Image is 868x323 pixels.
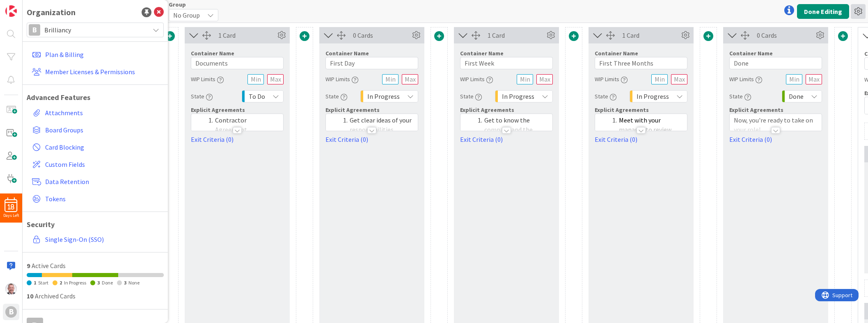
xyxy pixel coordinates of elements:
[325,57,418,69] input: Add container name...
[484,116,539,143] span: Get to know the company and the other departments
[325,89,347,104] div: State
[249,91,265,102] span: To Do
[45,159,160,169] span: Custom Fields
[29,191,164,206] a: Tokens
[29,24,40,36] div: B
[651,74,668,84] input: Min
[29,64,164,79] a: Member Licenses & Permissions
[353,30,410,40] div: 0 Cards
[29,123,164,137] a: Board Groups
[729,106,783,114] span: Explicit Agreements
[729,89,751,104] div: State
[27,292,33,300] span: 10
[619,116,682,180] span: Meet with your manager to review your performance and align your expectations with the organizati...
[169,2,186,7] span: Group
[460,106,514,114] span: Explicit Agreements
[595,89,616,104] div: State
[488,30,545,40] div: 1 Card
[460,50,504,57] label: Container Name
[191,89,213,104] div: State
[27,262,30,270] span: 9
[27,261,164,271] div: Active Cards
[34,280,36,286] span: 1
[29,232,164,247] a: Single Sign-On (SSO)
[460,89,482,104] div: State
[191,57,284,69] input: Add container name...
[29,157,164,172] a: Custom Fields
[247,74,264,84] input: Min
[595,50,638,57] label: Container Name
[5,283,17,295] img: SB
[517,74,533,84] input: Min
[5,5,17,17] img: Visit kanbanzone.com
[671,74,687,84] input: Max
[402,74,418,84] input: Max
[267,74,284,84] input: Max
[536,74,553,84] input: Max
[350,116,413,134] span: Get clear ideas of your responsibilities
[8,204,14,210] span: 18
[729,57,822,69] input: Add container name...
[191,72,224,86] div: WIP Limits
[622,30,679,40] div: 1 Card
[27,220,164,229] h1: Security
[45,142,160,152] span: Card Blocking
[205,116,279,134] li: Contractor Agreement
[757,30,814,40] div: 0 Cards
[734,116,818,134] p: Now, you're ready to take on your role!
[382,74,399,84] input: Min
[595,57,687,69] input: Add container name...
[367,91,400,102] span: In Progress
[45,125,160,135] span: Board Groups
[17,1,37,11] span: Support
[29,105,164,120] a: Attachments
[325,72,358,86] div: WIP Limits
[786,74,802,84] input: Min
[5,306,17,318] div: B
[595,72,628,86] div: WIP Limits
[173,9,200,21] span: No Group
[27,93,164,102] h1: Advanced Features
[29,140,164,155] a: Card Blocking
[729,134,822,144] a: Exit Criteria (0)
[218,30,275,40] div: 1 Card
[502,91,534,102] span: In Progress
[60,280,62,286] span: 2
[637,91,669,102] span: In Progress
[191,50,234,57] label: Container Name
[460,134,553,144] a: Exit Criteria (0)
[128,280,140,286] span: None
[45,194,160,204] span: Tokens
[460,72,493,86] div: WIP Limits
[460,57,553,69] input: Add container name...
[191,134,284,144] a: Exit Criteria (0)
[325,106,380,114] span: Explicit Agreements
[729,72,762,86] div: WIP Limits
[789,91,804,102] span: Done
[44,24,145,36] span: Brilliancy
[102,280,113,286] span: Done
[29,47,164,62] a: Plan & Billing
[729,50,773,57] label: Container Name
[191,106,245,114] span: Explicit Agreements
[806,74,822,84] input: Max
[97,280,100,286] span: 3
[797,4,849,19] button: Done Editing
[124,280,126,286] span: 3
[38,280,48,286] span: Start
[595,106,649,114] span: Explicit Agreements
[595,134,687,144] a: Exit Criteria (0)
[325,50,369,57] label: Container Name
[29,174,164,189] a: Data Retention
[325,134,418,144] a: Exit Criteria (0)
[45,177,160,187] span: Data Retention
[27,291,164,301] div: Archived Cards
[27,6,76,18] div: Organization
[64,280,86,286] span: In Progress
